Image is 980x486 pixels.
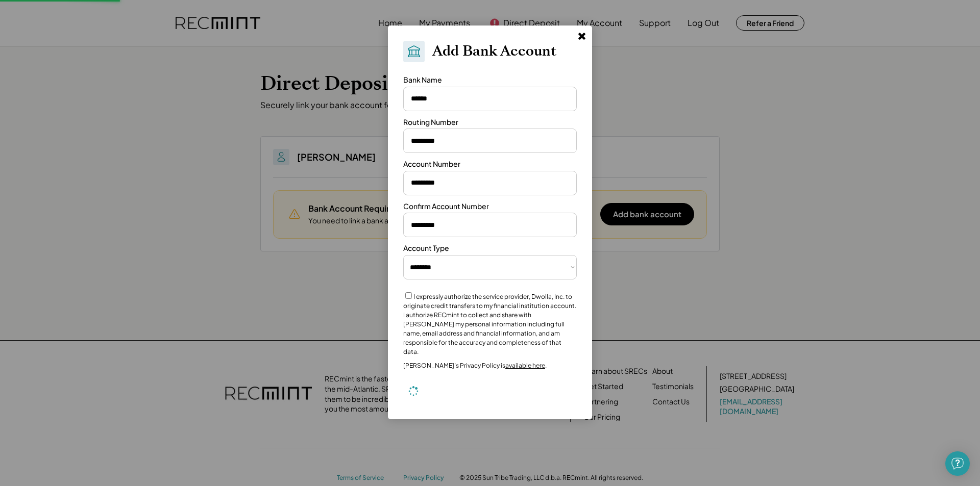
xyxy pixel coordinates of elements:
a: available here [505,362,545,369]
div: Open Intercom Messenger [945,451,970,476]
label: I expressly authorize the service provider, Dwolla, Inc. to originate credit transfers to my fina... [403,293,576,355]
div: Account Type [403,243,449,253]
div: Bank Name [403,75,442,85]
div: Routing Number [403,117,458,127]
div: Account Number [403,159,460,169]
img: Bank.svg [406,44,422,59]
h2: Add Bank Account [432,43,556,60]
div: [PERSON_NAME]’s Privacy Policy is . [403,362,547,370]
div: Confirm Account Number [403,201,489,212]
